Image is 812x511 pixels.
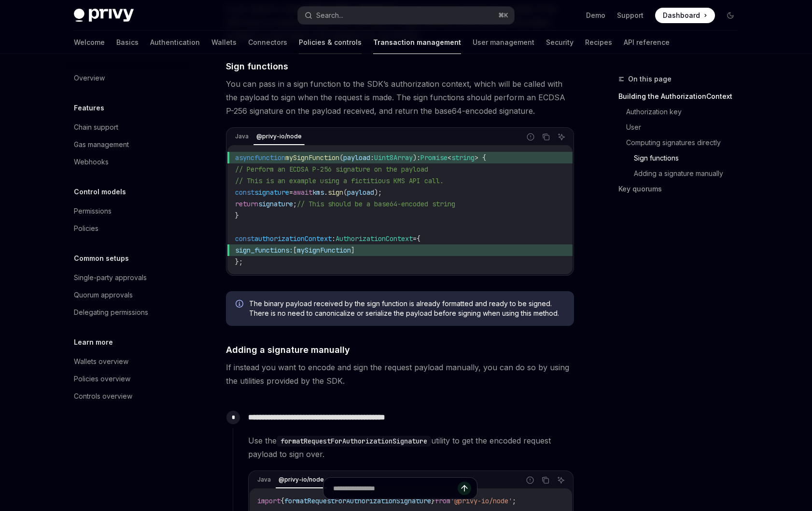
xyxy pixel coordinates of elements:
[74,205,112,217] div: Permissions
[74,289,133,301] div: Quorum approvals
[74,186,126,198] h5: Control models
[74,102,104,114] h5: Features
[339,153,343,162] span: (
[74,139,129,150] div: Gas management
[74,223,98,234] div: Policies
[663,11,700,20] span: Dashboard
[324,188,328,197] span: .
[498,12,508,19] span: ⌘ K
[66,370,190,388] a: Policies overview
[226,361,574,388] span: If instead you want to encode and sign the request payload manually, you can do so by using the u...
[374,153,413,162] span: Uint8Array
[312,188,324,197] span: kms
[458,482,471,495] button: Send message
[235,211,239,220] span: }
[413,153,417,162] span: )
[235,188,254,197] span: const
[448,153,451,162] span: <
[475,153,486,162] span: > {
[524,131,537,143] button: Report incorrect code
[618,181,746,197] a: Key quorums
[351,246,355,255] span: ]
[293,200,297,208] span: ;
[66,153,190,171] a: Webhooks
[546,31,574,54] a: Security
[232,131,252,142] div: Java
[297,200,455,208] span: // This should be a base64-encoded string
[74,253,129,264] h5: Common setups
[328,188,343,197] span: sign
[451,153,475,162] span: string
[316,10,343,21] div: Search...
[417,153,420,162] span: :
[226,343,350,356] span: Adding a signature manually
[235,176,444,185] span: // This is an example using a fictitious KMS API call.
[235,234,254,243] span: const
[236,300,245,309] svg: Info
[74,31,105,54] a: Welcome
[297,246,351,255] span: mySignFunction
[74,336,113,348] h5: Learn more
[235,200,258,208] span: return
[254,234,332,243] span: authorizationContext
[420,153,448,162] span: Promise
[66,119,190,136] a: Chain support
[258,200,293,208] span: signature
[524,474,536,486] button: Report incorrect code
[211,31,237,54] a: Wallets
[298,7,514,24] button: Search...⌘K
[626,135,746,150] a: Computing signatures directly
[293,246,297,255] span: [
[617,11,644,20] a: Support
[555,474,567,486] button: Ask AI
[249,299,564,318] span: The binary payload received by the sign function is already formatted and ready to be signed. The...
[555,131,568,143] button: Ask AI
[336,234,413,243] span: AuthorizationContext
[66,388,190,405] a: Controls overview
[634,166,746,181] a: Adding a signature manually
[66,69,190,87] a: Overview
[74,307,148,318] div: Delegating permissions
[347,188,374,197] span: payload
[254,188,289,197] span: signature
[539,474,552,486] button: Copy the contents from the code block
[248,31,287,54] a: Connectors
[289,188,293,197] span: =
[373,31,461,54] a: Transaction management
[723,8,738,23] button: Toggle dark mode
[226,77,574,118] span: You can pass in a sign function to the SDK’s authorization context, which will be called with the...
[585,31,612,54] a: Recipes
[248,434,574,461] span: Use the utility to get the encoded request payload to sign over.
[235,246,293,255] span: sign_functions:
[299,31,362,54] a: Policies & controls
[374,188,382,197] span: );
[235,257,243,266] span: };
[277,436,431,446] code: formatRequestForAuthorizationSignature
[235,165,428,174] span: // Perform an ECDSA P-256 signature on the payload
[74,72,105,84] div: Overview
[343,153,370,162] span: payload
[540,131,552,143] button: Copy the contents from the code block
[74,272,147,283] div: Single-party approvals
[66,353,190,370] a: Wallets overview
[655,8,715,23] a: Dashboard
[586,11,605,20] a: Demo
[626,120,746,135] a: User
[66,220,190,237] a: Policies
[116,31,139,54] a: Basics
[66,304,190,321] a: Delegating permissions
[332,234,336,243] span: :
[66,269,190,286] a: Single-party approvals
[74,121,118,133] div: Chain support
[413,234,417,243] span: =
[624,31,670,54] a: API reference
[226,60,288,73] span: Sign functions
[66,136,190,153] a: Gas management
[634,150,746,166] a: Sign functions
[473,31,534,54] a: User management
[293,188,312,197] span: await
[66,202,190,220] a: Permissions
[285,153,339,162] span: mySignFunction
[618,89,746,104] a: Building the AuthorizationContext
[626,104,746,120] a: Authorization key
